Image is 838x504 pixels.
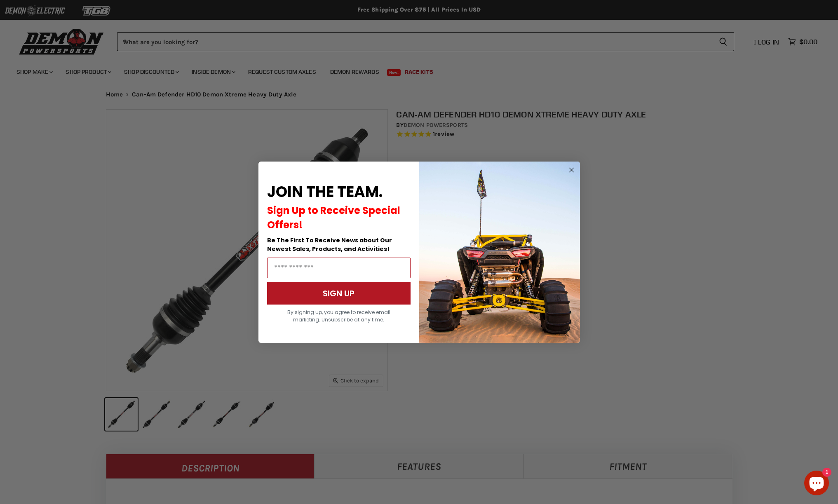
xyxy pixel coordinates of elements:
[287,309,390,323] span: By signing up, you agree to receive email marketing. Unsubscribe at any time.
[267,204,400,232] span: Sign Up to Receive Special Offers!
[566,165,577,175] button: Close dialog
[267,282,411,305] button: SIGN UP
[267,181,383,202] span: JOIN THE TEAM.
[267,236,392,253] span: Be The First To Receive News about Our Newest Sales, Products, and Activities!
[419,162,580,343] img: a9095488-b6e7-41ba-879d-588abfab540b.jpeg
[802,471,831,497] inbox-online-store-chat: Shopify online store chat
[267,258,411,278] input: Email Address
